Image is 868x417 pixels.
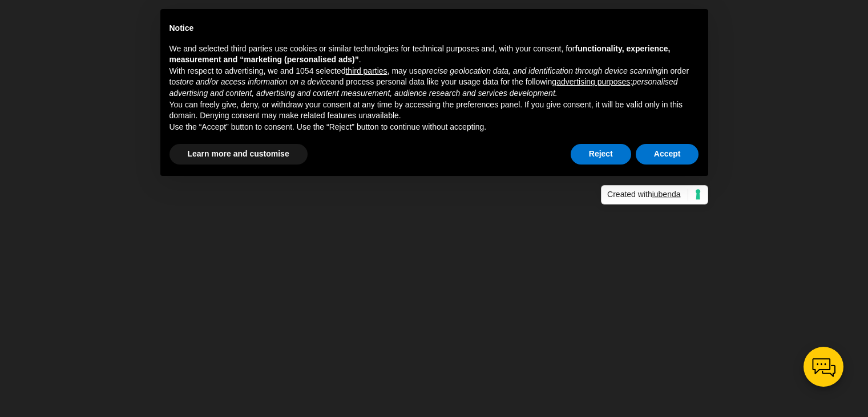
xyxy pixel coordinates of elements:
[601,185,708,205] a: Created withiubenda
[652,190,681,199] span: iubenda
[571,144,631,165] button: Reject
[169,43,699,66] p: We and selected third parties use cookies or similar technologies for technical purposes and, wit...
[176,77,330,86] em: store and/or access information on a device
[556,77,630,88] button: advertising purposes
[345,66,387,77] button: third parties
[169,122,699,133] p: Use the “Accept” button to consent. Use the “Reject” button to continue without accepting.
[422,66,661,75] em: precise geolocation data, and identification through device scanning
[607,189,688,201] span: Created with
[636,144,699,165] button: Accept
[169,99,699,122] p: You can freely give, deny, or withdraw your consent at any time by accessing the preferences pane...
[169,23,699,34] h2: Notice
[169,144,308,165] button: Learn more and customise
[169,77,678,98] em: personalised advertising and content, advertising and content measurement, audience research and ...
[169,66,699,99] p: With respect to advertising, we and 1054 selected , may use in order to and process personal data...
